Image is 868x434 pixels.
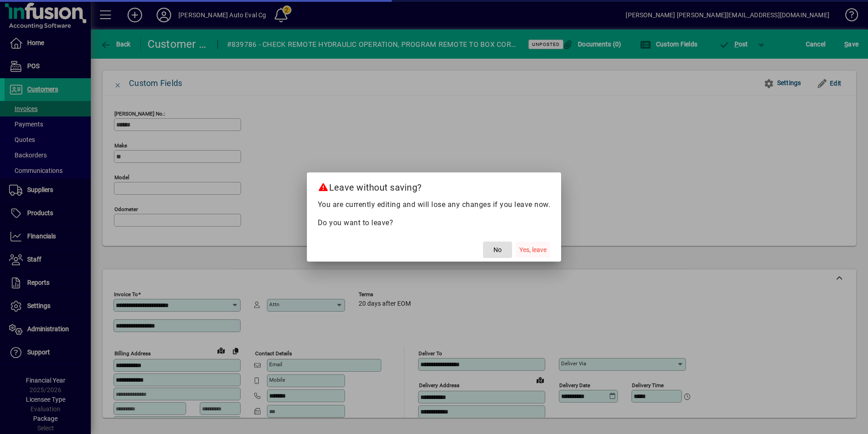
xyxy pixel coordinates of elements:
[519,245,547,255] span: Yes, leave
[493,245,502,255] span: No
[318,199,551,210] p: You are currently editing and will lose any changes if you leave now.
[307,172,562,199] h2: Leave without saving?
[483,242,512,258] button: No
[516,242,550,258] button: Yes, leave
[318,217,551,228] p: Do you want to leave?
